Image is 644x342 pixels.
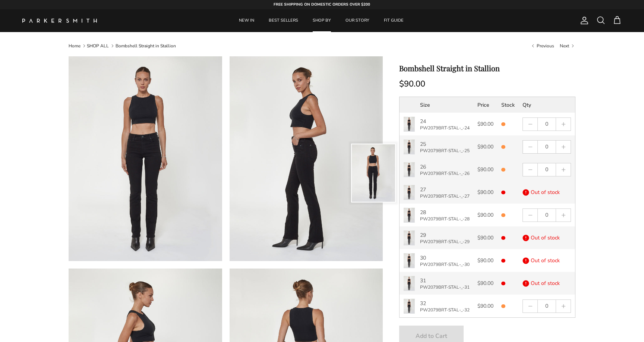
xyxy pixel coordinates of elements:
div: Primary [111,9,531,32]
a: NEW IN [232,9,261,32]
a: Home [69,43,80,49]
a: FIT GUIDE [377,9,410,32]
a: OUR STORY [339,9,376,32]
img: Parker Smith [22,19,97,23]
a: Previous [530,43,554,49]
a: SHOP BY [306,9,338,32]
span: Previous [537,43,554,49]
a: Account [577,16,589,25]
a: BEST SELLERS [262,9,305,32]
a: Next [560,43,575,49]
h1: Bombshell Straight in Stallion [399,64,575,73]
nav: Breadcrumbs [69,43,575,49]
strong: FREE SHIPPING ON DOMESTIC ORDERS OVER $200 [274,2,370,7]
span: Next [560,43,569,49]
a: SHOP ALL [87,43,109,49]
a: Bombshell Straight in Stallion [116,43,176,49]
